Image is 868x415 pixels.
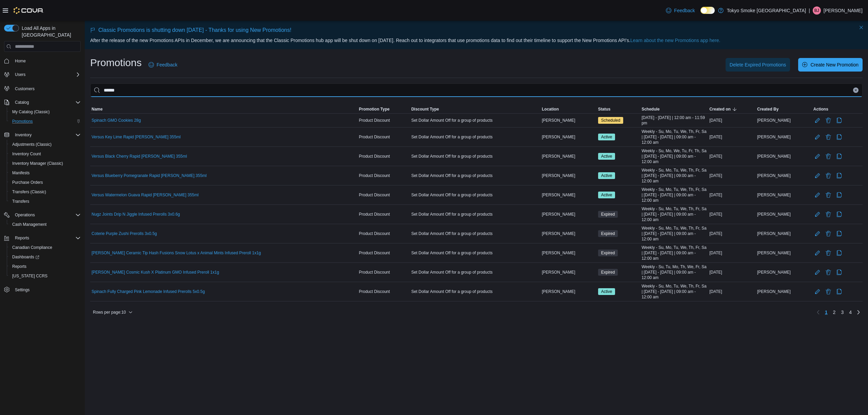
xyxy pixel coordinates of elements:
[601,269,615,275] span: Expired
[835,133,843,141] button: Clone Promotion
[9,108,53,116] a: My Catalog (Classic)
[824,191,832,199] button: Delete Promotion
[12,98,32,106] button: Catalog
[708,268,756,276] div: [DATE]
[835,116,843,124] button: Clone Promotion
[542,192,575,198] span: [PERSON_NAME]
[12,57,28,65] a: Home
[708,152,756,160] div: [DATE]
[410,172,540,180] div: Set Dollar Amount Off for a group of products
[674,7,695,14] span: Feedback
[410,105,540,113] button: Discount Type
[359,250,390,256] span: Product Discount
[9,159,66,167] a: Inventory Manager (Classic)
[92,154,187,159] a: Versus Black Cherry Rapid [PERSON_NAME] 355ml
[835,268,843,276] button: Clone Promotion
[7,178,83,187] button: Purchase Orders
[813,133,822,141] button: Edit Promotion
[410,210,540,218] div: Set Dollar Amount Off for a group of products
[757,118,791,123] span: [PERSON_NAME]
[630,38,720,43] a: Learn about the new Promotions app here.
[825,309,828,316] span: 1
[12,170,29,176] span: Manifests
[12,98,81,106] span: Catalog
[12,234,81,242] span: Reports
[92,173,207,178] a: Versus Blueberry Pomegranate Rapid [PERSON_NAME] 355ml
[835,172,843,180] button: Clone Promotion
[813,106,828,112] span: Actions
[824,172,832,180] button: Delete Promotion
[9,140,81,149] span: Adjustments (Classic)
[9,253,42,261] a: Dashboards
[642,167,707,184] span: Weekly - Su, Mo, Tu, We, Th, Fr, Sa | [DATE] - [DATE] | 09:00 am - 12:00 am
[12,211,38,219] button: Operations
[708,230,756,238] div: [DATE]
[92,231,157,236] a: Coterie Purple Zushi Prerolls 3x0.5g
[598,153,615,160] span: Active
[813,152,822,160] button: Edit Promotion
[9,197,81,205] span: Transfers
[92,212,180,217] a: Nugz Joints Drip N Jiggle Infused Prerolls 3x0.6g
[12,245,52,250] span: Canadian Compliance
[824,288,832,296] button: Delete Promotion
[92,250,261,256] a: [PERSON_NAME] Ceramic Tip Hash Fusions Snow Lotus x Animal Mints Infused Preroll 1x1g
[146,58,180,72] a: Feedback
[9,262,29,271] a: Reports
[7,117,83,126] button: Promotions
[15,58,26,64] span: Home
[708,249,756,257] div: [DATE]
[1,56,83,66] button: Home
[1,70,83,79] button: Users
[12,84,81,93] span: Customers
[410,230,540,238] div: Set Dollar Amount Off for a group of products
[15,100,29,105] span: Catalog
[157,61,177,68] span: Feedback
[12,119,33,124] span: Promotions
[824,268,832,276] button: Delete Promotion
[12,71,28,79] button: Users
[9,220,81,229] span: Cash Management
[12,254,39,260] span: Dashboards
[598,211,618,218] span: Expired
[849,309,852,316] span: 4
[9,178,81,186] span: Purchase Orders
[92,106,103,112] span: Name
[824,133,832,141] button: Delete Promotion
[90,105,357,113] button: Name
[12,273,47,279] span: [US_STATE] CCRS
[9,188,81,196] span: Transfers (Classic)
[757,270,791,275] span: [PERSON_NAME]
[12,234,32,242] button: Reports
[410,191,540,199] div: Set Dollar Amount Off for a group of products
[12,71,81,79] span: Users
[9,117,81,125] span: Promotions
[813,288,822,296] button: Edit Promotion
[598,288,615,295] span: Active
[853,87,859,93] button: Clear input
[12,264,26,269] span: Reports
[7,149,83,159] button: Inventory Count
[542,154,575,159] span: [PERSON_NAME]
[410,152,540,160] div: Set Dollar Amount Off for a group of products
[757,231,791,236] span: [PERSON_NAME]
[359,231,390,236] span: Product Discount
[813,249,822,257] button: Edit Promotion
[642,206,707,222] span: Weekly - Su, Mo, Tu, We, Th, Fr, Sa | [DATE] - [DATE] | 09:00 am - 12:00 am
[9,108,81,116] span: My Catalog (Classic)
[15,72,25,77] span: Users
[601,231,615,237] span: Expired
[410,288,540,296] div: Set Dollar Amount Off for a group of products
[7,197,83,206] button: Transfers
[642,264,707,280] span: Weekly - Su, Tu, Mo, Th, We, Fr, Sa | [DATE] - [DATE] | 09:00 am - 12:00 am
[410,116,540,124] div: Set Dollar Amount Off for a group of products
[601,134,612,140] span: Active
[542,106,559,112] span: Location
[7,271,83,281] button: [US_STATE] CCRS
[1,233,83,243] button: Reports
[410,133,540,141] div: Set Dollar Amount Off for a group of products
[9,220,49,229] a: Cash Management
[1,83,83,93] button: Customers
[90,37,863,44] p: After the release of the new Promotions APIs in December, we are announcing that the Classic Prom...
[813,172,822,180] button: Edit Promotion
